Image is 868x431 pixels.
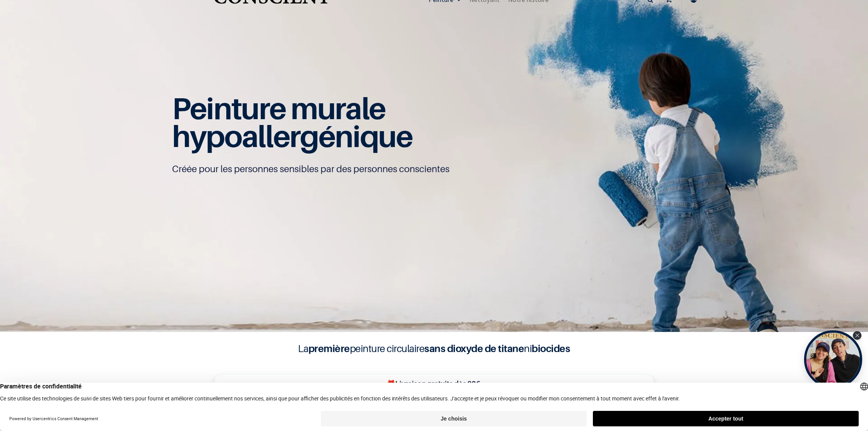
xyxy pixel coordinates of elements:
[387,380,480,388] b: 🎁Livraison gratuite dès 90€
[279,341,589,356] h4: La peinture circulaire ni
[172,163,696,175] p: Créée pour les personnes sensibles par des personnes conscientes
[532,342,570,354] b: biocides
[853,331,861,340] div: Close Tolstoy widget
[424,342,524,354] b: sans dioxyde de titane
[308,342,350,354] b: première
[804,330,862,388] div: Tolstoy bubble widget
[804,330,862,388] div: Open Tolstoy widget
[804,330,862,388] div: Open Tolstoy
[828,381,865,417] iframe: Tidio Chat
[172,90,386,126] span: Peinture murale
[172,118,413,154] span: hypoallergénique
